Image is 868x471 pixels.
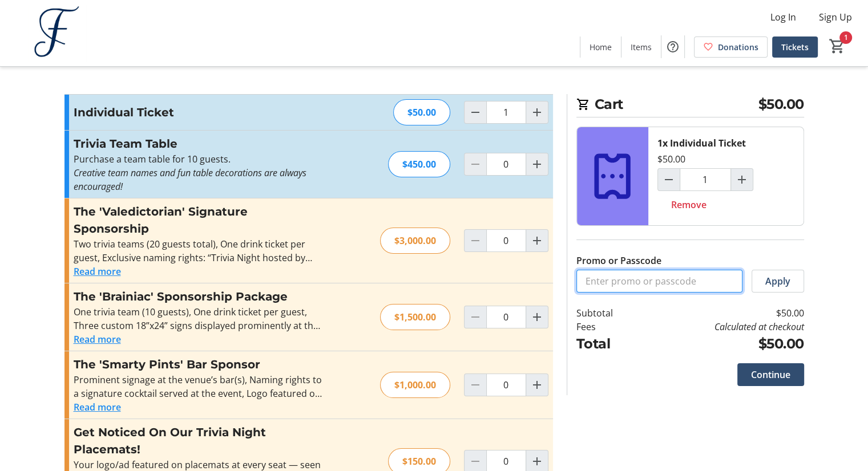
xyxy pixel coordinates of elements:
[526,101,548,123] button: Increment by one
[380,228,450,254] div: $3,000.00
[576,334,643,354] td: Total
[380,372,450,398] div: $1,000.00
[731,169,753,190] button: Increment by one
[680,168,731,191] input: Individual Ticket Quantity
[576,254,661,267] label: Promo or Passcode
[74,424,323,458] h3: Get Noticed On Our Trivia Night Placemats!
[393,99,450,125] div: $50.00
[7,5,108,62] img: Fontbonne, The Early College of Boston's Logo
[74,400,121,414] button: Read more
[74,203,323,237] h3: The 'Valedictorian' Signature Sponsorship
[661,35,684,58] button: Help
[657,136,746,150] div: 1x Individual Ticket
[770,10,796,24] span: Log In
[718,41,758,53] span: Donations
[772,36,818,58] a: Tickets
[74,135,323,152] h3: Trivia Team Table
[631,41,652,53] span: Items
[486,306,526,328] input: The 'Brainiac' Sponsorship Package Quantity
[74,332,121,346] button: Read more
[642,320,804,334] td: Calculated at checkout
[752,270,804,293] button: Apply
[74,104,323,121] h3: Individual Ticket
[580,36,621,58] a: Home
[642,334,804,354] td: $50.00
[761,8,805,26] button: Log In
[74,373,323,400] div: Prominent signage at the venue’s bar(s), Naming rights to a signature cocktail served at the even...
[751,368,790,381] span: Continue
[74,305,323,332] div: One trivia team (10 guests), One drink ticket per guest, Three custom 18”x24” signs displayed pro...
[74,152,323,166] p: Purchase a team table for 10 guests.
[576,320,643,334] td: Fees
[658,169,680,190] button: Decrement by one
[642,306,804,320] td: $50.00
[827,36,847,56] button: Cart
[657,193,720,216] button: Remove
[576,94,804,117] h2: Cart
[621,36,661,58] a: Items
[74,237,323,265] div: Two trivia teams (20 guests total), One drink ticket per guest, Exclusive naming rights: “Trivia ...
[781,41,809,53] span: Tickets
[758,94,804,115] span: $50.00
[590,41,612,53] span: Home
[380,304,450,330] div: $1,500.00
[576,306,643,320] td: Subtotal
[486,373,526,396] input: The 'Smarty Pints' Bar Sponsor Quantity
[486,153,526,176] input: Trivia Team Table Quantity
[74,356,323,373] h3: The 'Smarty Pints' Bar Sponsor
[526,306,548,328] button: Increment by one
[576,270,742,293] input: Enter promo or passcode
[694,36,768,58] a: Donations
[74,265,121,278] button: Read more
[486,229,526,252] input: The 'Valedictorian' Signature Sponsorship Quantity
[526,230,548,251] button: Increment by one
[737,363,804,386] button: Continue
[526,153,548,175] button: Increment by one
[388,151,450,177] div: $450.00
[465,101,486,123] button: Decrement by one
[657,152,685,166] div: $50.00
[671,198,706,212] span: Remove
[74,167,306,193] em: Creative team names and fun table decorations are always encouraged!
[526,374,548,396] button: Increment by one
[765,274,790,288] span: Apply
[486,101,526,124] input: Individual Ticket Quantity
[810,8,861,26] button: Sign Up
[819,10,852,24] span: Sign Up
[74,288,323,305] h3: The 'Brainiac' Sponsorship Package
